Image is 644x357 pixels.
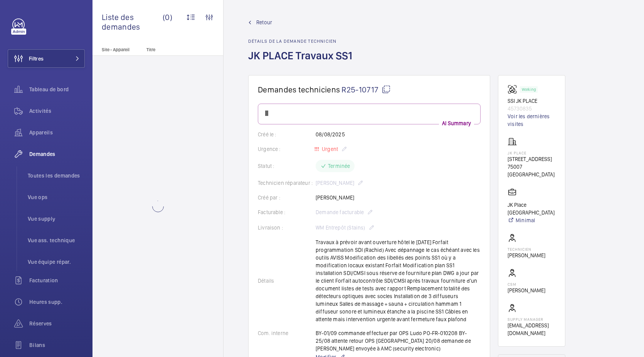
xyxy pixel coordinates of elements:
img: fire_alarm.svg [508,85,520,94]
a: Voir les dernières visites [508,112,556,128]
span: Toutes les demandes [28,172,85,179]
span: Filtres [29,55,44,62]
p: [EMAIL_ADDRESS][DOMAIN_NAME] [508,322,556,337]
span: Réserves [29,320,85,327]
p: Working [522,88,536,91]
p: Site - Appareil [92,47,143,52]
p: AI Summary [439,119,474,127]
h2: Détails de la demande technicien [248,39,357,44]
span: Vue ass. technique [28,236,85,244]
p: JK PLACE [508,151,556,155]
span: Vue supply [28,215,85,223]
span: R25-10717 [341,85,391,94]
p: CSM [508,282,545,287]
span: Bilans [29,341,85,349]
span: Liste des demandes [102,12,163,32]
p: 45730835 [508,105,556,112]
p: Supply manager [508,317,556,322]
button: Filtres [8,49,85,68]
span: Facturation [29,277,85,284]
span: Activités [29,107,85,115]
span: Heures supp. [29,298,85,306]
p: SSI JK PLACE [508,97,556,105]
p: JK Place [GEOGRAPHIC_DATA] [508,201,556,216]
p: Titre [146,47,197,52]
span: Vue ops [28,193,85,201]
a: Minimal [508,216,556,224]
span: Demandes techniciens [258,85,340,94]
span: Vue équipe répar. [28,258,85,266]
p: Technicien [508,247,545,251]
span: Tableau de bord [29,85,85,93]
span: Retour [256,18,272,26]
span: Demandes [29,150,85,158]
h1: JK PLACE Travaux SS1 [248,49,357,75]
p: [PERSON_NAME] [508,287,545,294]
span: Appareils [29,129,85,136]
p: 75007 [GEOGRAPHIC_DATA] [508,163,556,178]
p: [STREET_ADDRESS] [508,155,556,163]
p: [PERSON_NAME] [508,251,545,259]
